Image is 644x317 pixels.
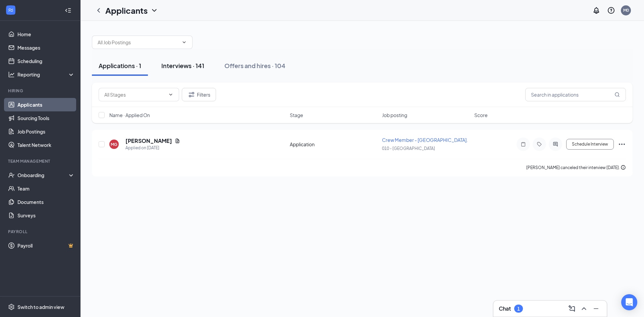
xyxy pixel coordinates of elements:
svg: ComposeMessage [568,305,576,313]
svg: Info [621,165,626,170]
h1: Applicants [105,5,148,16]
div: Open Intercom Messenger [621,294,637,310]
svg: ChevronDown [168,92,173,97]
span: Crew Member - [GEOGRAPHIC_DATA]. [382,137,468,143]
span: Stage [290,112,303,118]
span: Score [474,112,488,118]
input: Search in applications [525,88,626,101]
button: ChevronUp [579,303,589,314]
div: Onboarding [17,172,69,178]
div: 1 [517,306,520,312]
a: Messages [17,41,75,54]
button: Schedule Interview [566,139,614,150]
svg: WorkstreamLogo [7,7,14,13]
div: Applications · 1 [99,61,141,70]
svg: Note [519,142,527,147]
svg: MagnifyingGlass [614,92,620,97]
input: All Stages [104,91,165,98]
button: ComposeMessage [567,303,577,314]
a: Documents [17,195,75,209]
a: Home [17,28,75,41]
svg: Filter [187,91,196,99]
h3: Chat [499,305,511,312]
svg: Collapse [65,7,71,14]
svg: QuestionInfo [607,6,615,14]
div: Applied on [DATE] [125,145,180,151]
a: Surveys [17,209,75,222]
span: 010 - [GEOGRAPHIC_DATA] [382,146,435,151]
div: Payroll [8,229,73,234]
svg: UserCheck [8,172,15,178]
div: Application [290,141,378,148]
button: Filter Filters [182,88,216,101]
svg: Analysis [8,71,15,78]
button: Minimize [591,303,601,314]
div: Reporting [17,71,75,78]
a: Job Postings [17,125,75,138]
input: All Job Postings [98,39,179,46]
svg: Minimize [592,305,600,313]
svg: Ellipses [618,140,626,148]
span: Job posting [382,112,407,118]
div: Offers and hires · 104 [224,61,285,70]
a: Sourcing Tools [17,111,75,125]
svg: ChevronUp [580,305,588,313]
h5: [PERSON_NAME] [125,137,172,145]
div: [PERSON_NAME] canceled their interview [DATE]. [526,164,626,171]
a: Talent Network [17,138,75,152]
svg: Settings [8,304,15,310]
a: Scheduling [17,54,75,68]
a: Team [17,182,75,195]
svg: Document [175,138,180,144]
div: Team Management [8,158,73,164]
div: Hiring [8,88,73,94]
svg: ActiveChat [551,142,559,147]
svg: ChevronDown [150,6,158,14]
div: Switch to admin view [17,304,64,310]
svg: ChevronLeft [95,6,103,14]
a: Applicants [17,98,75,111]
div: Interviews · 141 [161,61,204,70]
div: M0 [623,7,629,13]
svg: Tag [535,142,543,147]
svg: ChevronDown [181,40,187,45]
a: PayrollCrown [17,239,75,252]
svg: Notifications [592,6,600,14]
div: MG [111,142,117,147]
span: Name · Applied On [109,112,150,118]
